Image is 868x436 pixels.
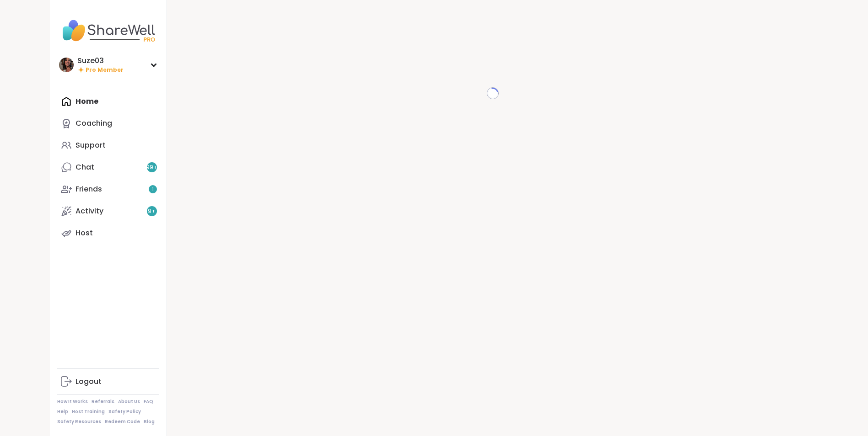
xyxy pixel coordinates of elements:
[57,15,159,47] img: ShareWell Nav Logo
[75,162,94,172] div: Chat
[75,184,102,194] div: Friends
[57,419,101,425] a: Safety Resources
[59,58,74,72] img: Suze03
[92,399,114,405] a: Referrals
[57,200,159,222] a: Activity9+
[75,228,93,238] div: Host
[108,409,141,415] a: Safety Policy
[144,419,155,425] a: Blog
[57,222,159,244] a: Host
[148,207,156,215] span: 9 +
[57,399,88,405] a: How It Works
[118,399,140,405] a: About Us
[146,164,157,171] span: 99 +
[57,112,159,134] a: Coaching
[57,371,159,393] a: Logout
[72,409,105,415] a: Host Training
[57,178,159,200] a: Friends1
[152,186,154,193] span: 1
[75,140,106,150] div: Support
[75,118,112,128] div: Coaching
[57,409,68,415] a: Help
[77,56,124,66] div: Suze03
[75,377,102,387] div: Logout
[86,66,124,74] span: Pro Member
[57,134,159,156] a: Support
[105,419,140,425] a: Redeem Code
[75,206,103,216] div: Activity
[144,399,153,405] a: FAQ
[57,156,159,178] a: Chat99+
